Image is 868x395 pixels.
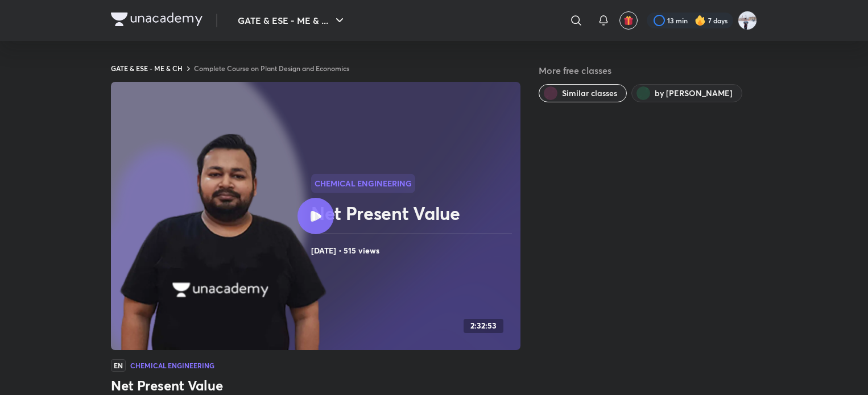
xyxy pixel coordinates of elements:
button: Similar classes [539,84,627,102]
button: by Ankur Bansal [631,84,742,102]
a: Company Logo [111,13,202,29]
img: streak [695,15,706,26]
h2: Net Present Value [311,202,516,224]
a: Complete Course on Plant Design and Economics [194,64,349,73]
img: Company Logo [111,13,202,26]
h4: 2:32:53 [470,321,497,331]
h5: More free classes [539,64,757,77]
h4: Chemical Engineering [130,362,214,369]
img: avatar [623,15,634,26]
span: EN [111,359,126,372]
a: GATE & ESE - ME & CH [111,64,183,73]
h3: Net Present Value [111,376,520,394]
button: GATE & ESE - ME & ... [231,9,353,32]
img: Nikhil [738,11,757,30]
h4: [DATE] • 515 views [311,243,516,258]
span: Similar classes [562,88,617,99]
button: avatar [619,11,638,30]
span: by Ankur Bansal [655,88,733,99]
